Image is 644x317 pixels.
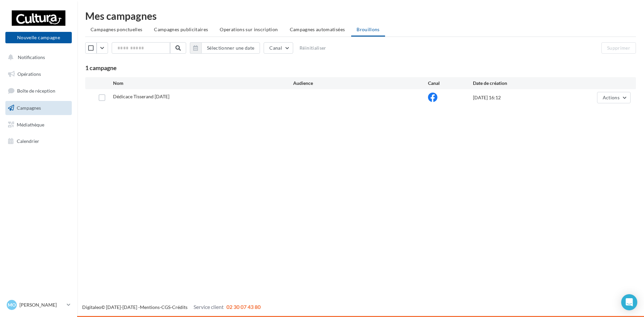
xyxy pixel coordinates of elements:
[597,92,631,103] button: Actions
[17,105,41,111] span: Campagnes
[82,304,101,310] a: Digitaleo
[85,64,117,71] span: 1 campagne
[4,134,73,148] a: Calendrier
[82,304,261,310] span: © [DATE]-[DATE] - - -
[17,138,39,144] span: Calendrier
[4,84,73,98] a: Boîte de réception
[85,11,636,21] div: Mes campagnes
[293,80,428,87] div: Audience
[4,67,73,81] a: Opérations
[17,71,41,77] span: Opérations
[601,42,636,54] button: Supprimer
[473,80,563,87] div: Date de création
[140,304,160,310] a: Mentions
[8,302,16,308] span: Mo
[190,42,260,54] button: Sélectionner une date
[220,27,278,32] span: Operations sur inscription
[113,94,169,99] span: Dédicace Tisserand 27.09.25
[17,121,44,127] span: Médiathèque
[5,299,72,311] a: Mo [PERSON_NAME]
[290,27,345,32] span: Campagnes automatisées
[91,27,142,32] span: Campagnes ponctuelles
[161,304,170,310] a: CGS
[154,27,208,32] span: Campagnes publicitaires
[201,42,260,54] button: Sélectionner une date
[172,304,187,310] a: Crédits
[18,54,45,60] span: Notifications
[264,42,293,54] button: Canal
[428,80,473,87] div: Canal
[297,44,329,52] button: Réinitialiser
[226,304,261,310] span: 02 30 07 43 80
[19,302,64,308] p: [PERSON_NAME]
[17,88,55,94] span: Boîte de réception
[194,304,224,310] span: Service client
[621,294,637,310] div: Open Intercom Messenger
[113,80,293,87] div: Nom
[473,94,563,101] div: [DATE] 16:12
[4,118,73,132] a: Médiathèque
[5,32,72,43] button: Nouvelle campagne
[603,95,620,100] span: Actions
[4,101,73,115] a: Campagnes
[4,50,70,64] button: Notifications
